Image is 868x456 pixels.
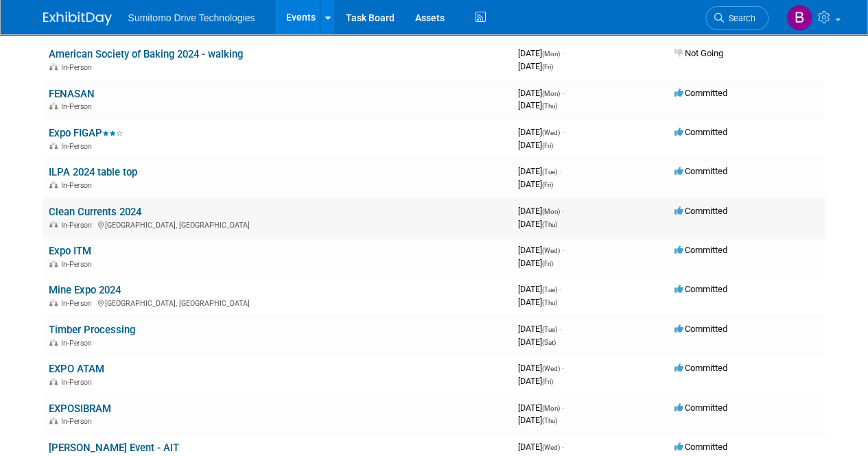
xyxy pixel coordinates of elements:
img: In-Person Event [49,299,58,306]
span: [DATE] [518,166,561,176]
a: ILPA 2024 table top [49,166,137,178]
span: (Wed) [542,365,560,372]
span: (Thu) [542,299,557,307]
span: Committed [675,245,727,255]
span: - [562,88,564,98]
span: (Mon) [542,90,560,97]
span: [DATE] [518,284,561,294]
span: - [562,127,564,137]
span: (Fri) [542,63,553,71]
span: In-Person [61,417,96,426]
a: Expo ITM [49,245,91,257]
span: Committed [675,88,727,98]
span: [DATE] [518,415,557,425]
span: [DATE] [518,100,557,110]
span: (Wed) [542,247,560,254]
span: - [562,363,564,373]
span: (Mon) [542,405,560,412]
img: In-Person Event [49,417,58,424]
span: (Fri) [542,260,553,267]
img: In-Person Event [49,63,58,70]
a: EXPOSIBRAM [49,403,111,415]
span: (Wed) [542,444,560,451]
div: [GEOGRAPHIC_DATA], [GEOGRAPHIC_DATA] [49,219,507,230]
span: Committed [675,206,727,216]
span: [DATE] [518,48,564,58]
span: - [559,324,561,334]
a: American Society of Baking 2024 - walking [49,48,243,60]
span: (Thu) [542,102,557,110]
span: - [559,166,561,176]
span: - [562,245,564,255]
span: [DATE] [518,258,553,268]
span: In-Person [61,378,96,387]
span: - [562,442,564,452]
img: In-Person Event [49,260,58,267]
span: [DATE] [518,179,553,189]
img: Brittany Mitchell [786,5,812,31]
span: [DATE] [518,297,557,307]
span: (Mon) [542,50,560,58]
span: Committed [675,442,727,452]
span: In-Person [61,142,96,151]
span: - [562,206,564,216]
a: Clean Currents 2024 [49,206,141,218]
span: - [559,284,561,294]
span: (Thu) [542,417,557,424]
span: (Wed) [542,129,560,136]
span: (Sat) [542,339,556,346]
span: [DATE] [518,219,557,229]
span: - [562,48,564,58]
span: (Thu) [542,221,557,228]
img: ExhibitDay [43,12,112,25]
span: Committed [675,284,727,294]
span: [DATE] [518,376,553,386]
span: Committed [675,127,727,137]
a: EXPO ATAM [49,363,104,375]
a: Search [705,6,769,30]
span: (Fri) [542,142,553,149]
span: - [562,403,564,413]
span: [DATE] [518,245,564,255]
img: In-Person Event [49,378,58,385]
a: Timber Processing [49,324,135,336]
span: Committed [675,324,727,334]
span: (Mon) [542,208,560,215]
span: In-Person [61,299,96,308]
span: [DATE] [518,206,564,216]
img: In-Person Event [49,142,58,149]
span: In-Person [61,221,96,230]
span: Not Going [675,48,723,58]
a: Expo FIGAP [49,127,123,139]
a: Mine Expo 2024 [49,284,121,296]
span: Committed [675,403,727,413]
span: (Fri) [542,378,553,385]
span: [DATE] [518,324,561,334]
span: Sumitomo Drive Technologies [128,12,255,23]
span: In-Person [61,63,96,72]
img: In-Person Event [49,181,58,188]
span: [DATE] [518,140,553,150]
span: [DATE] [518,337,556,347]
span: [DATE] [518,127,564,137]
span: [DATE] [518,442,564,452]
span: (Fri) [542,181,553,189]
span: [DATE] [518,61,553,71]
a: [PERSON_NAME] Event - AIT [49,442,179,454]
span: Committed [675,166,727,176]
span: [DATE] [518,403,564,413]
span: In-Person [61,102,96,111]
span: (Tue) [542,168,557,176]
span: [DATE] [518,363,564,373]
span: (Tue) [542,326,557,333]
span: Search [724,13,755,23]
div: [GEOGRAPHIC_DATA], [GEOGRAPHIC_DATA] [49,297,507,308]
span: In-Person [61,181,96,190]
span: (Tue) [542,286,557,293]
span: Committed [675,363,727,373]
span: In-Person [61,339,96,348]
img: In-Person Event [49,339,58,346]
span: [DATE] [518,88,564,98]
a: FENASAN [49,88,95,100]
img: In-Person Event [49,102,58,109]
